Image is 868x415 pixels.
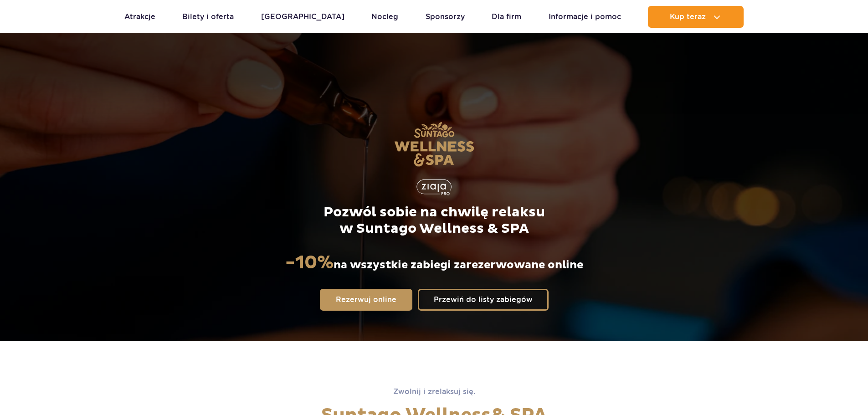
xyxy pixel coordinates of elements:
[394,122,474,167] img: Suntago Wellness & SPA
[434,296,533,303] span: Przewiń do listy zabiegów
[418,289,549,311] a: Przewiń do listy zabiegów
[371,6,398,28] a: Nocleg
[285,251,334,274] strong: -10%
[285,204,583,237] p: Pozwól sobie na chwilę relaksu w Suntago Wellness & SPA
[393,387,475,396] span: Zwolnij i zrelaksuj się.
[261,6,344,28] a: [GEOGRAPHIC_DATA]
[124,6,155,28] a: Atrakcje
[285,251,583,274] p: na wszystkie zabiegi zarezerwowane online
[492,6,521,28] a: Dla firm
[426,6,465,28] a: Sponsorzy
[549,6,621,28] a: Informacje i pomoc
[648,6,744,28] button: Kup teraz
[670,13,706,21] span: Kup teraz
[320,289,412,311] a: Rezerwuj online
[336,296,396,303] span: Rezerwuj online
[182,6,234,28] a: Bilety i oferta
